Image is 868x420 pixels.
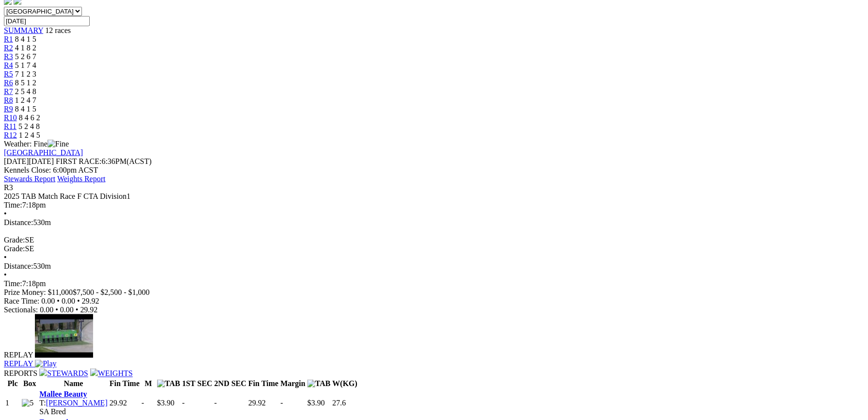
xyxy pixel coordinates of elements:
[280,379,306,389] th: Margin
[73,288,150,296] span: $7,500 - $2,500 - $1,000
[4,131,17,139] a: R12
[4,351,33,359] span: REPLAY
[62,297,75,305] span: 0.00
[4,306,38,314] span: Sectionals:
[4,183,13,192] span: R3
[57,175,106,183] a: Weights Report
[157,380,180,388] img: TAB
[248,399,266,407] span: 29.92
[4,70,13,78] a: R5
[5,379,20,389] th: Plc
[4,175,55,183] a: Stewards Report
[4,16,90,26] input: Select date
[39,369,47,376] img: file-red.svg
[80,306,97,314] span: 29.92
[4,279,864,288] div: 7:18pm
[82,297,99,305] span: 29.92
[19,113,40,122] span: 8 4 6 2
[4,201,22,209] span: Time:
[182,379,213,389] th: 1ST SEC
[18,122,40,130] span: 5 2 4 8
[4,253,7,261] span: •
[4,370,37,378] span: REPORTS
[4,105,13,113] a: R9
[76,306,79,314] span: •
[4,271,7,279] span: •
[332,379,358,389] th: W(KG)
[4,61,13,69] a: R4
[4,122,16,130] a: R11
[157,399,175,407] span: $3.90
[5,390,20,417] td: 1
[40,306,53,314] span: 0.00
[90,370,133,378] a: WEIGHTS
[141,379,156,389] th: M
[15,52,36,61] span: 5 2 6 7
[60,306,74,314] span: 0.00
[4,262,864,271] div: 530m
[39,379,108,389] th: Name
[4,52,13,61] a: R3
[77,297,80,305] span: •
[15,44,36,52] span: 4 1 8 2
[46,399,108,407] a: [PERSON_NAME]
[4,148,83,157] a: [GEOGRAPHIC_DATA]
[4,297,39,305] span: Race Time:
[15,79,36,87] span: 8 5 1 2
[4,87,13,96] a: R7
[39,408,108,417] div: SA Bred
[4,244,864,253] div: SE
[4,262,33,270] span: Distance:
[57,297,60,305] span: •
[4,140,69,148] span: Weather: Fine
[4,157,54,165] span: [DATE]
[15,105,36,113] span: 8 4 1 5
[4,360,33,368] span: REPLAY
[4,44,13,52] span: R2
[280,399,283,407] text: -
[15,96,36,104] span: 1 2 4 7
[4,166,864,175] div: Kennels Close: 6:00pm ACST
[90,369,98,376] img: file-red.svg
[35,314,93,358] img: default.jpg
[48,140,69,148] img: Fine
[4,201,864,210] div: 7:18pm
[4,279,22,288] span: Time:
[41,297,55,305] span: 0.00
[4,218,864,227] div: 530m
[21,379,38,389] th: Box
[22,399,33,408] img: 5
[4,236,25,244] span: Grade:
[4,244,25,253] span: Grade:
[4,26,43,34] a: SUMMARY
[333,399,346,407] span: 27.6
[4,96,13,104] a: R8
[4,218,33,226] span: Distance:
[35,360,56,369] img: Play
[15,70,36,78] span: 7 1 2 3
[4,79,13,87] span: R6
[39,370,88,378] a: STEWARDS
[55,306,58,314] span: •
[4,192,864,201] div: 2025 TAB Match Race F CTA Division1
[4,113,17,122] a: R10
[15,87,36,96] span: 2 5 4 8
[4,210,7,218] span: •
[142,399,144,407] text: -
[39,399,108,408] div: T:
[39,390,87,399] a: Mallee Beauty
[110,399,127,407] span: 29.92
[15,61,36,69] span: 5 1 7 4
[4,157,29,165] span: [DATE]
[307,399,325,407] span: $3.90
[214,379,247,389] th: 2ND SEC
